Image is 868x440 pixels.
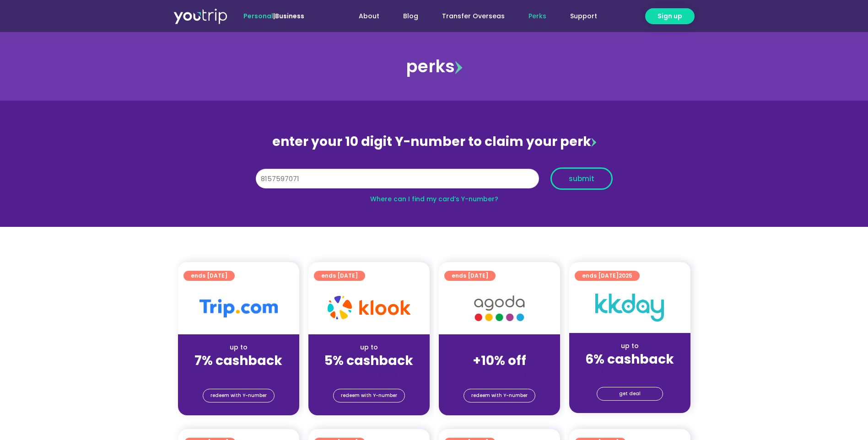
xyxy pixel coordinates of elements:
[491,343,508,352] span: up to
[324,352,413,370] strong: 5% cashback
[275,11,304,21] a: Business
[619,387,641,400] span: get deal
[251,130,617,154] div: enter your 10 digit Y-number to claim your perk
[575,271,640,281] a: ends [DATE]2025
[316,369,422,379] div: (for stays only)
[597,387,663,401] a: get deal
[430,8,517,25] a: Transfer Overseas
[185,369,292,379] div: (for stays only)
[185,343,292,352] div: up to
[256,169,539,189] input: 10 digit Y-number (e.g. 8123456789)
[619,272,632,279] span: 2025
[464,389,535,402] a: redeem with Y-number
[577,341,683,351] div: up to
[582,271,632,281] span: ends [DATE]
[569,175,594,182] span: submit
[191,271,227,281] span: ends [DATE]
[314,271,365,281] a: ends [DATE]
[321,271,358,281] span: ends [DATE]
[329,8,609,25] nav: Menu
[577,368,683,377] div: (for stays only)
[210,389,267,402] span: redeem with Y-number
[444,271,496,281] a: ends [DATE]
[203,389,275,402] a: redeem with Y-number
[370,194,498,204] a: Where can I find my card’s Y-number?
[550,167,613,190] button: submit
[473,352,526,370] strong: +10% off
[256,167,613,197] form: Y Number
[452,271,488,281] span: ends [DATE]
[446,369,553,379] div: (for stays only)
[341,389,397,402] span: redeem with Y-number
[333,389,405,402] a: redeem with Y-number
[183,271,235,281] a: ends [DATE]
[658,11,682,21] span: Sign up
[316,343,422,352] div: up to
[194,352,282,370] strong: 7% cashback
[347,8,391,25] a: About
[243,11,273,21] span: Personal
[585,350,674,368] strong: 6% cashback
[645,8,695,24] a: Sign up
[517,8,558,25] a: Perks
[243,11,304,21] span: |
[471,389,528,402] span: redeem with Y-number
[558,8,609,25] a: Support
[391,8,430,25] a: Blog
